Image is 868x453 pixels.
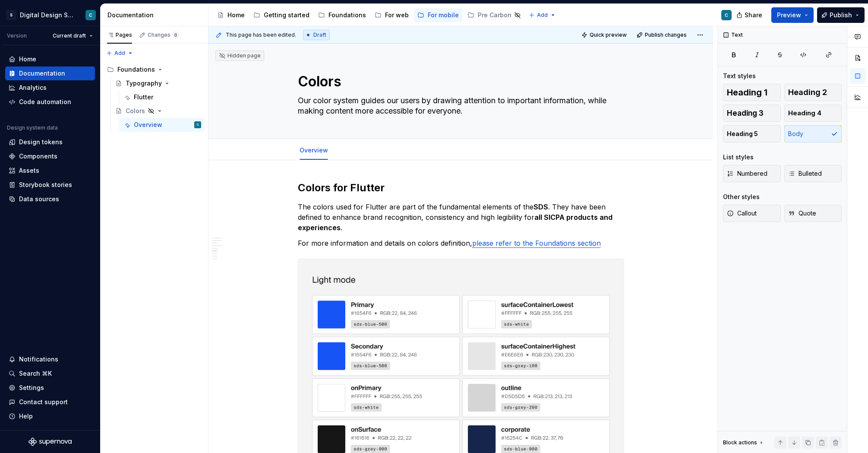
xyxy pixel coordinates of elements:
button: Notifications [5,352,95,366]
a: Supernova Logo [28,437,72,446]
span: Preview [777,11,801,19]
div: Help [19,412,33,421]
button: Share [732,7,768,23]
div: Hidden page [219,52,261,59]
button: Quick preview [579,29,631,41]
a: Flutter [120,90,205,104]
a: Colors [112,104,205,118]
div: Assets [19,166,39,175]
span: Heading 5 [727,130,758,138]
a: Analytics [5,81,95,95]
span: Publish changes [645,32,687,38]
div: Block actions [723,437,765,449]
button: Add [104,47,136,59]
a: Storybook stories [5,178,95,192]
div: Design tokens [19,138,63,146]
span: Heading 4 [788,109,821,117]
button: Heading 3 [723,105,781,122]
button: Add [526,9,559,21]
div: Design system data [7,124,58,131]
textarea: Our color system guides our users by drawing attention to important information, while making con... [296,94,622,118]
div: Foundations [328,11,366,19]
div: For web [385,11,409,19]
span: Share [745,11,762,19]
a: For mobile [414,8,462,22]
a: Design tokens [5,135,95,149]
div: Other styles [723,193,760,201]
a: Typography [112,76,205,90]
button: Heading 5 [723,125,781,143]
button: Publish changes [634,29,691,41]
span: Heading 1 [727,88,767,97]
button: Current draft [49,30,97,42]
span: Add [114,50,125,57]
div: Getting started [264,11,309,19]
div: Overview [134,120,162,129]
span: Callout [727,209,757,218]
p: The colors used for Flutter are part of the fundamental elements of the . They have been defined ... [298,202,624,233]
p: For more information and details on colors definition, [298,238,624,248]
button: Help [5,409,95,423]
button: Quote [784,205,842,222]
div: Foundations [117,65,155,74]
span: Heading 2 [788,88,827,97]
a: Data sources [5,192,95,206]
div: Foundations [104,63,205,76]
a: For web [371,8,412,22]
div: List styles [723,153,754,162]
div: Settings [19,383,44,392]
div: Storybook stories [19,181,72,189]
button: Heading 2 [784,84,842,101]
div: For mobile [428,11,459,19]
div: Overview [296,141,331,159]
span: Quote [788,209,816,218]
div: Pre Carbon [478,11,511,19]
div: Colors [126,107,145,115]
div: C [89,12,92,19]
div: S [6,10,16,20]
div: Contact support [19,398,68,406]
a: Pre Carbon [464,8,524,22]
div: Notifications [19,355,58,364]
a: Overview [300,146,328,154]
a: Settings [5,381,95,395]
h2: Colors for Flutter [298,181,624,195]
div: Home [227,11,245,19]
div: Flutter [134,93,153,101]
div: Code automation [19,98,71,106]
div: Documentation [107,11,205,19]
button: Contact support [5,395,95,409]
div: Changes [148,32,179,38]
a: Code automation [5,95,95,109]
div: Search ⌘K [19,369,52,378]
span: Bulleted [788,169,822,178]
div: Text styles [723,72,756,80]
div: Digital Design System [20,11,75,19]
button: Search ⌘K [5,367,95,380]
span: Quick preview [590,32,627,38]
button: Preview [771,7,814,23]
a: please refer to the Foundations section [472,239,601,247]
a: Foundations [315,8,369,22]
button: Heading 4 [784,105,842,122]
div: Analytics [19,83,47,92]
span: Numbered [727,169,767,178]
div: Documentation [19,69,65,78]
button: SDigital Design SystemC [2,6,98,24]
button: Numbered [723,165,781,182]
button: Callout [723,205,781,222]
span: Add [537,12,548,19]
div: C [197,120,199,129]
a: Assets [5,164,95,177]
strong: SDS [533,203,548,211]
div: Page tree [214,6,524,24]
div: Home [19,55,36,63]
span: Draft [313,32,326,38]
span: This page has been edited. [226,32,296,38]
span: 8 [172,32,179,38]
div: Version [7,32,27,39]
div: Pages [107,32,132,38]
button: Heading 1 [723,84,781,101]
span: Heading 3 [727,109,764,117]
textarea: Colors [296,71,622,92]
